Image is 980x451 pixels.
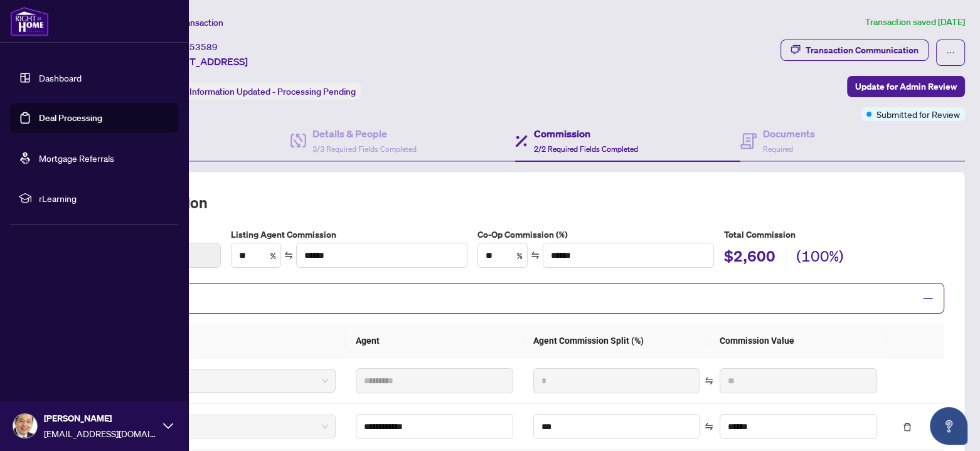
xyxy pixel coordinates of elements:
[865,15,965,29] article: Transaction saved [DATE]
[922,293,934,304] span: minus
[39,152,114,164] a: Mortgage Referrals
[39,112,102,124] a: Deal Processing
[156,83,361,100] div: Status:
[946,48,955,57] span: ellipsis
[705,376,713,385] span: swap
[189,86,356,97] span: Information Updated - Processing Pending
[903,423,912,432] span: delete
[231,228,467,241] label: Listing Agent Commission
[477,228,714,241] label: Co-Op Commission (%)
[523,324,710,358] th: Agent Commission Split (%)
[312,144,417,154] span: 3/3 Required Fields Completed
[44,411,157,425] span: [PERSON_NAME]
[156,17,223,28] span: View Transaction
[284,251,293,260] span: swap
[13,414,37,438] img: Profile Icon
[104,417,328,436] span: External Agent
[531,251,540,260] span: swap
[876,107,960,121] span: Submitted for Review
[705,422,713,431] span: swap
[806,40,919,60] div: Transaction Communication
[44,427,157,440] span: [EMAIL_ADDRESS][DOMAIN_NAME]
[104,371,328,390] span: Primary
[39,191,169,205] span: rLearning
[189,41,218,53] span: 53589
[855,77,957,97] span: Update for Admin Review
[86,324,346,358] th: Type
[780,40,929,61] button: Transaction Communication
[847,76,965,97] button: Update for Admin Review
[763,144,793,154] span: Required
[724,246,775,270] h2: $2,600
[534,144,638,154] span: 2/2 Required Fields Completed
[346,324,523,358] th: Agent
[763,126,815,141] h4: Documents
[930,407,967,445] button: Open asap
[39,72,82,83] a: Dashboard
[86,193,944,213] h2: Total Commission
[796,246,844,270] h2: (100%)
[724,228,944,241] h5: Total Commission
[86,283,944,314] div: Split Commission
[10,6,49,36] img: logo
[156,54,248,69] span: [STREET_ADDRESS]
[710,324,887,358] th: Commission Value
[534,126,638,141] h4: Commission
[312,126,417,141] h4: Details & People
